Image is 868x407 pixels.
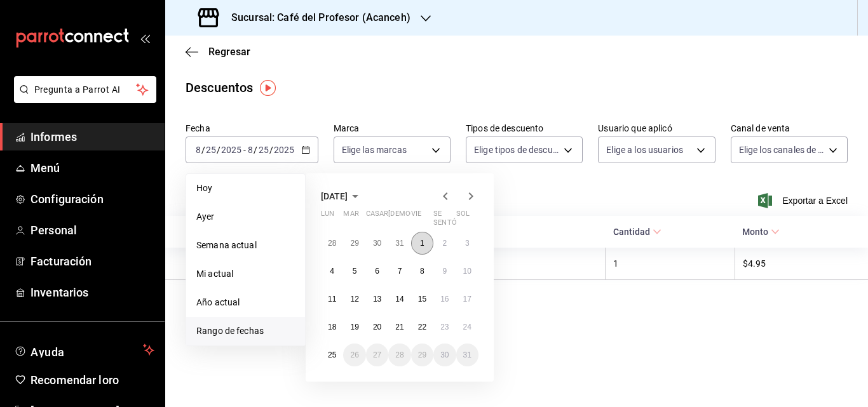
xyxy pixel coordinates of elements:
font: / [254,145,257,155]
font: Tipos de descuento [466,123,543,133]
font: Sol [456,210,470,218]
abbr: 7 de agosto de 2025 [398,267,402,276]
font: 26 [350,350,358,359]
font: 27 [373,350,381,359]
font: 15 [418,295,426,304]
button: 24 de agosto de 2025 [456,316,478,338]
font: 13 [373,295,381,304]
font: 4 [330,267,334,276]
button: 6 de agosto de 2025 [366,260,388,283]
abbr: 6 de agosto de 2025 [375,267,379,276]
abbr: 18 de agosto de 2025 [328,323,336,331]
abbr: 22 de agosto de 2025 [418,323,426,331]
font: 14 [395,295,403,304]
font: 1 [613,259,618,269]
font: 28 [395,350,403,359]
input: ---- [273,145,295,155]
abbr: 23 de agosto de 2025 [440,323,449,331]
font: 1 [420,239,424,248]
abbr: Lunes [321,210,334,223]
font: 20 [373,323,381,331]
abbr: Domingo [456,210,470,223]
abbr: 31 de agosto de 2025 [463,350,471,359]
font: 29 [350,239,358,248]
font: 8 [420,267,424,276]
button: 2 de agosto de 2025 [433,232,456,255]
font: Mi actual [196,269,233,279]
font: / [269,145,273,155]
button: 9 de agosto de 2025 [433,260,456,283]
abbr: 25 de agosto de 2025 [328,350,336,359]
button: 1 de agosto de 2025 [411,232,433,255]
abbr: 13 de agosto de 2025 [373,295,381,304]
font: Vie [411,210,421,218]
abbr: 10 de agosto de 2025 [463,267,471,276]
font: Descuentos [186,80,253,95]
font: Mar [343,210,358,218]
abbr: 11 de agosto de 2025 [328,295,336,304]
button: 30 de julio de 2025 [366,232,388,255]
button: 28 de julio de 2025 [321,232,343,255]
button: 25 de agosto de 2025 [321,344,343,366]
font: Informes [31,130,77,143]
font: 18 [328,323,336,331]
button: 21 de agosto de 2025 [388,316,410,338]
button: 18 de agosto de 2025 [321,316,343,338]
font: 10 [463,267,471,276]
font: [DATE] [321,191,348,201]
font: 11 [328,295,336,304]
font: Elige las marcas [342,145,407,155]
font: 31 [463,350,471,359]
font: 30 [440,350,449,359]
font: 21 [395,323,403,331]
button: 29 de julio de 2025 [343,232,365,255]
button: 3 de agosto de 2025 [456,232,478,255]
font: 9 [442,267,447,276]
span: Cantidad [613,226,661,237]
abbr: 3 de agosto de 2025 [465,239,470,248]
font: Ayer [196,211,215,222]
font: Elige tipos de descuento [474,145,571,155]
font: Recomendar loro [31,373,119,387]
button: 31 de agosto de 2025 [456,344,478,366]
button: 5 de agosto de 2025 [343,260,365,283]
font: Pregunta a Parrot AI [34,84,121,95]
font: 24 [463,323,471,331]
abbr: 19 de agosto de 2025 [350,323,358,331]
button: 17 de agosto de 2025 [456,288,478,310]
font: Exportar a Excel [782,196,848,206]
input: -- [195,145,201,155]
button: 29 de agosto de 2025 [411,344,433,366]
abbr: 29 de agosto de 2025 [418,350,426,359]
button: 8 de agosto de 2025 [411,260,433,283]
font: Canal de venta [731,123,790,133]
abbr: 24 de agosto de 2025 [463,323,471,331]
abbr: 2 de agosto de 2025 [442,239,447,248]
abbr: 29 de julio de 2025 [350,239,358,248]
abbr: 17 de agosto de 2025 [463,295,471,304]
abbr: 28 de julio de 2025 [328,239,336,248]
input: ---- [220,145,242,155]
font: $4.95 [743,259,766,269]
button: 11 de agosto de 2025 [321,288,343,310]
button: 26 de agosto de 2025 [343,344,365,366]
font: 17 [463,295,471,304]
button: Pregunta a Parrot AI [14,76,156,103]
button: 27 de agosto de 2025 [366,344,388,366]
abbr: Martes [343,210,358,223]
font: / [201,145,205,155]
button: Marcador de información sobre herramientas [260,80,276,96]
button: abrir_cajón_menú [140,33,150,43]
button: 23 de agosto de 2025 [433,316,456,338]
font: Regresar [208,46,250,58]
button: 28 de agosto de 2025 [388,344,410,366]
font: / [217,145,220,155]
abbr: 27 de agosto de 2025 [373,350,381,359]
font: 31 [395,239,403,248]
font: Semana actual [196,240,257,250]
input: -- [205,145,217,155]
font: 28 [328,239,336,248]
span: Monto [742,226,780,237]
button: 31 de julio de 2025 [388,232,410,255]
font: 6 [375,267,379,276]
